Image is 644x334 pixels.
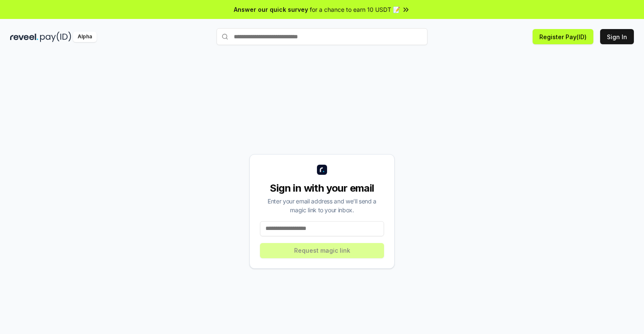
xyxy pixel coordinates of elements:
span: for a chance to earn 10 USDT 📝 [310,5,400,14]
button: Sign In [600,29,634,44]
img: logo_small [317,165,327,175]
img: reveel_dark [10,32,38,42]
span: Answer our quick survey [234,5,308,14]
img: pay_id [40,32,71,42]
div: Alpha [73,32,97,42]
div: Sign in with your email [260,182,384,195]
div: Enter your email address and we’ll send a magic link to your inbox. [260,197,384,214]
button: Register Pay(ID) [533,29,593,44]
